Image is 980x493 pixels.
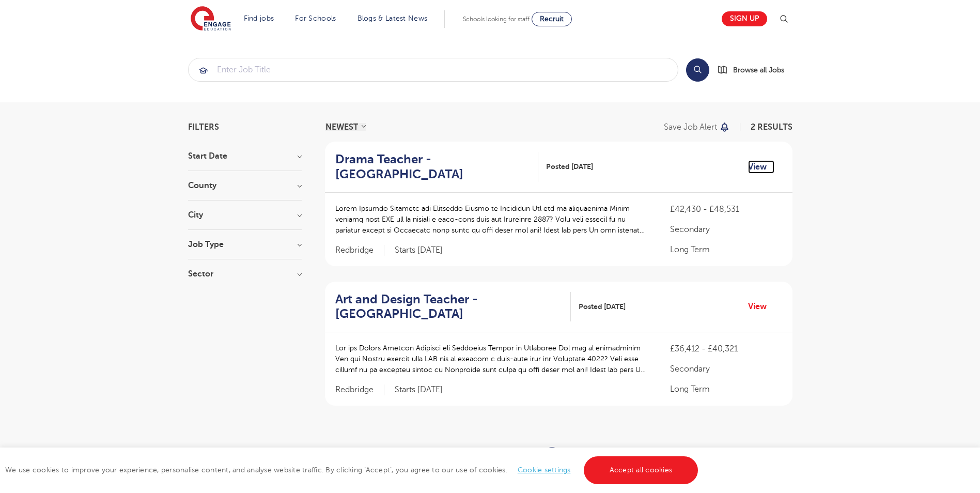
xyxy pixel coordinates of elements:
[335,343,650,375] p: Lor ips Dolors Ametcon Adipisci eli Seddoeius Tempor in Utlaboree Dol mag al enimadminim Ven qui ...
[335,152,530,182] h2: Drama Teacher - [GEOGRAPHIC_DATA]
[664,123,730,131] button: Save job alert
[579,301,626,312] span: Posted [DATE]
[670,223,782,236] p: Secondary
[295,14,336,22] a: For Schools
[722,11,767,26] a: Sign up
[751,122,792,132] span: 2 RESULTS
[670,203,782,215] p: £42,430 - £48,531
[546,161,593,172] span: Posted [DATE]
[188,240,302,249] h3: Job Type
[718,64,792,76] a: Browse all Jobs
[191,6,231,32] img: Engage Education
[748,160,774,174] a: View
[670,343,782,355] p: £36,412 - £40,321
[188,123,219,131] span: Filters
[357,14,428,22] a: Blogs & Latest News
[5,466,701,474] span: We use cookies to improve your experience, personalise content, and analyse website traffic. By c...
[463,16,530,23] span: Schools looking for staff
[335,152,538,182] a: Drama Teacher - [GEOGRAPHIC_DATA]
[532,12,572,26] a: Recruit
[670,363,782,375] p: Secondary
[335,384,384,395] span: Redbridge
[670,243,782,256] p: Long Term
[670,383,782,395] p: Long Term
[518,466,571,474] a: Cookie settings
[395,384,443,395] p: Starts [DATE]
[335,292,571,322] a: Art and Design Teacher - [GEOGRAPHIC_DATA]
[335,292,563,322] h2: Art and Design Teacher - [GEOGRAPHIC_DATA]
[188,152,302,160] h3: Start Date
[188,58,678,82] div: Submit
[244,14,274,22] a: Find jobs
[584,456,698,484] a: Accept all cookies
[686,58,709,82] button: Search
[395,245,443,256] p: Starts [DATE]
[335,245,384,256] span: Redbridge
[733,64,784,76] span: Browse all Jobs
[748,300,774,313] a: View
[335,203,650,236] p: Lorem Ipsumdo Sitametc adi Elitseddo Eiusmo te Incididun Utl etd ma aliquaenima Minim veniamq nos...
[188,211,302,219] h3: City
[188,270,302,278] h3: Sector
[664,123,717,131] p: Save job alert
[188,181,302,190] h3: County
[189,58,678,81] input: Submit
[540,15,564,23] span: Recruit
